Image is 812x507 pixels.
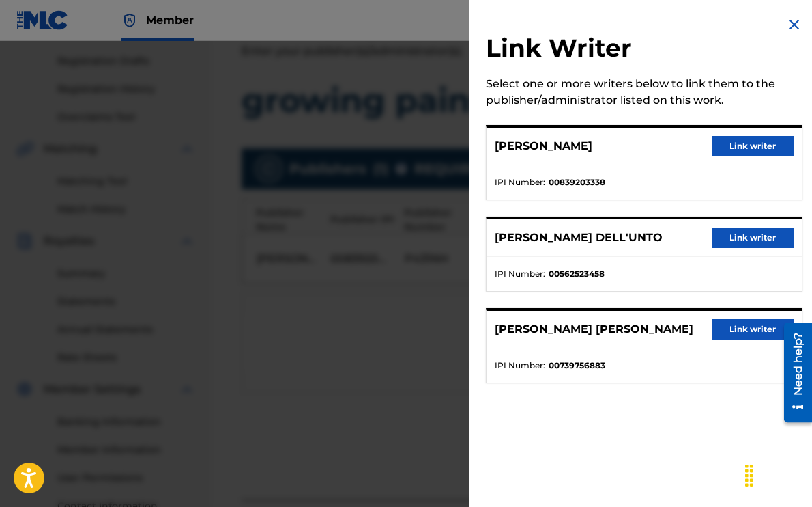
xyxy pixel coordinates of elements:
[16,10,69,30] img: MLC Logo
[486,76,802,109] div: Select one or more writers below to link them to the publisher/administrator listed on this work.
[712,136,794,156] button: Link writer
[738,455,760,496] div: Drag
[495,138,592,154] p: [PERSON_NAME]
[744,441,812,507] iframe: Chat Widget
[486,33,802,68] h2: Link Writer
[712,319,794,340] button: Link writer
[495,268,545,280] span: IPI Number :
[495,321,693,338] p: [PERSON_NAME] [PERSON_NAME]
[549,359,605,372] strong: 00739756883
[712,228,794,248] button: Link writer
[549,268,605,280] strong: 00562523458
[146,12,194,28] span: Member
[121,12,138,29] img: Top Rightsholder
[495,359,545,372] span: IPI Number :
[495,176,545,189] span: IPI Number :
[549,176,605,189] strong: 00839203338
[774,317,812,427] iframe: Resource Center
[495,230,663,246] p: [PERSON_NAME] DELL'UNTO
